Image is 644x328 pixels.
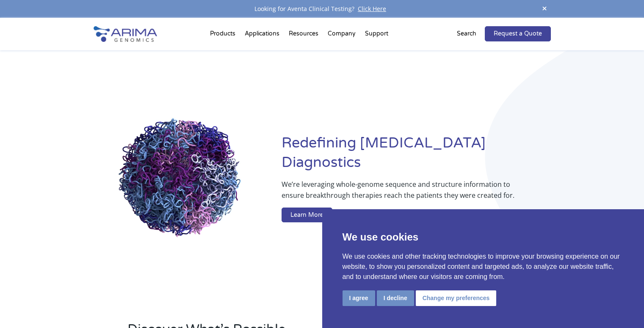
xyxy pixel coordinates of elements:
[343,290,375,306] button: I agree
[416,290,497,306] button: Change my preferences
[343,251,624,282] p: We use cookies and other tracking technologies to improve your browsing experience on our website...
[485,26,551,41] a: Request a Quote
[377,290,414,306] button: I decline
[94,26,157,42] img: Arima-Genomics-logo
[457,28,476,39] p: Search
[282,134,550,179] h1: Redefining [MEDICAL_DATA] Diagnostics
[282,208,332,223] a: Learn More
[343,230,624,245] p: We use cookies
[94,3,551,14] div: Looking for Aventa Clinical Testing?
[354,5,390,13] a: Click Here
